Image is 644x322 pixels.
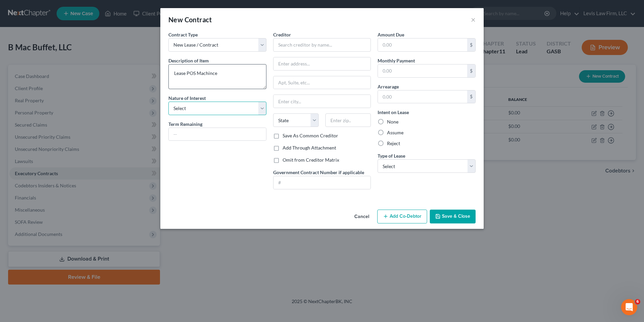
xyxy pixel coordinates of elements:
div: $ [467,38,475,51]
label: Term Remaining [168,120,202,128]
label: Save As Common Creditor [283,132,338,139]
label: Omit from Creditor Matrix [283,157,339,163]
input: Enter zip.. [325,113,371,127]
input: Apt, Suite, etc... [273,76,371,89]
span: Description of Item [168,58,209,63]
input: -- [169,128,266,141]
div: $ [467,64,475,77]
button: Add Co-Debtor [377,210,427,224]
div: $ [467,90,475,103]
label: Monthly Payment [378,57,415,64]
div: New Contract [168,15,212,24]
input: Search creditor by name... [273,38,371,52]
label: Contract Type [168,31,198,38]
label: Government Contract Number if applicable [273,169,364,176]
label: None [387,118,398,125]
span: 6 [635,299,640,304]
label: Nature of Interest [168,95,206,102]
label: Assume [387,129,404,136]
iframe: Intercom live chat [621,299,637,315]
label: Amount Due [378,31,404,38]
button: Save & Close [430,210,476,224]
label: Intent on Lease [378,109,409,116]
input: # [273,176,371,189]
label: Reject [387,140,400,147]
input: 0.00 [378,64,467,77]
input: Enter address... [273,57,371,70]
input: 0.00 [378,38,467,51]
button: Cancel [349,210,375,224]
span: Creditor [273,32,291,37]
span: Type of Lease [378,153,405,159]
label: Add Through Attachment [283,144,336,151]
label: Arrearage [378,83,399,90]
button: × [471,16,476,24]
input: 0.00 [378,90,467,103]
input: Enter city... [273,95,371,108]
